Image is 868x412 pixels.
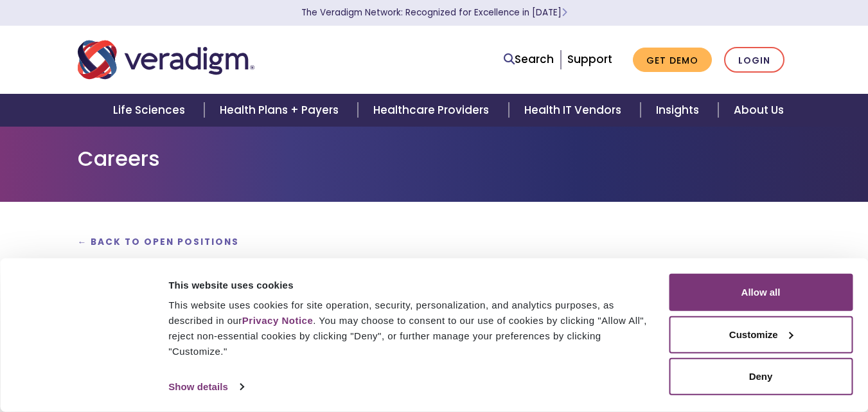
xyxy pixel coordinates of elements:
[242,315,313,326] a: Privacy Notice
[78,236,240,248] a: ← Back to Open Positions
[168,298,654,359] div: This website uses cookies for site operation, security, personalization, and analytics purposes, ...
[78,147,791,171] h1: Careers
[669,358,853,395] button: Deny
[509,94,641,127] a: Health IT Vendors
[168,277,654,292] div: This website uses cookies
[168,377,243,397] a: Show details
[98,94,204,127] a: Life Sciences
[669,316,853,353] button: Customize
[567,51,612,67] a: Support
[641,94,718,127] a: Insights
[301,6,567,19] a: The Veradigm Network: Recognized for Excellence in [DATE]Learn More
[724,47,784,73] a: Login
[358,94,508,127] a: Healthcare Providers
[718,94,799,127] a: About Us
[633,48,712,73] a: Get Demo
[504,51,554,68] a: Search
[669,274,853,311] button: Allow all
[78,39,254,81] img: Veradigm logo
[204,94,358,127] a: Health Plans + Payers
[562,6,567,19] span: Learn More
